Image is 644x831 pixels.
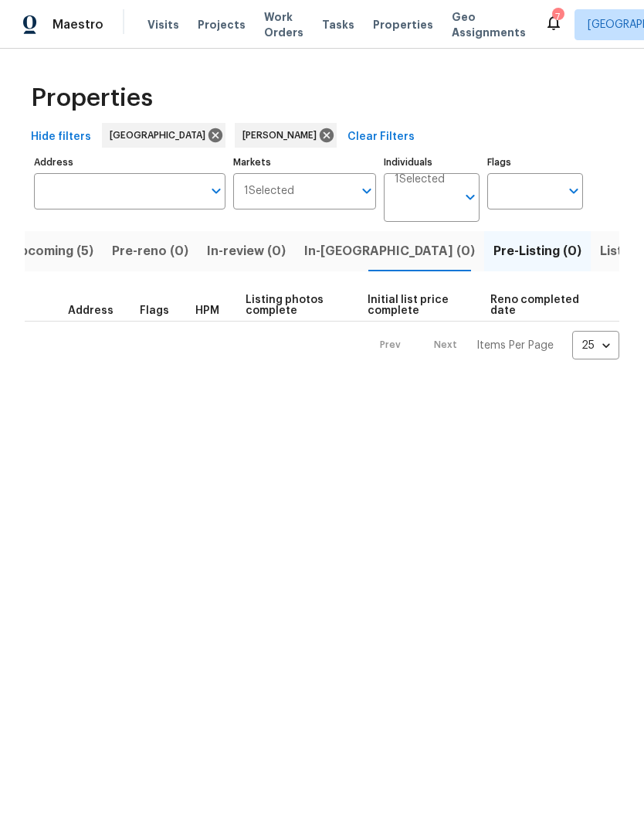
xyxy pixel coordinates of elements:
[487,158,583,167] label: Flags
[31,90,153,106] span: Properties
[205,180,227,202] button: Open
[493,240,581,262] span: Pre-Listing (0)
[304,240,475,262] span: In-[GEOGRAPHIC_DATA] (0)
[490,295,581,316] span: Reno completed date
[244,185,294,198] span: 1 Selected
[11,240,93,262] span: Upcoming (5)
[373,17,433,32] span: Properties
[102,123,225,148] div: [GEOGRAPHIC_DATA]
[112,240,188,262] span: Pre-reno (0)
[68,305,114,316] span: Address
[347,128,415,147] span: Clear Filters
[53,17,103,32] span: Maestro
[365,331,619,359] nav: Pagination Navigation
[140,305,169,316] span: Flags
[572,325,619,366] div: 25
[552,9,563,25] div: 7
[110,128,212,143] span: [GEOGRAPHIC_DATA]
[452,9,526,40] span: Geo Assignments
[563,180,585,202] button: Open
[198,17,246,32] span: Projects
[233,158,377,167] label: Markets
[476,338,554,353] p: Items Per Page
[31,128,91,147] span: Hide filters
[264,9,303,40] span: Work Orders
[322,19,354,30] span: Tasks
[395,173,445,186] span: 1 Selected
[25,123,97,152] button: Hide filters
[147,17,179,32] span: Visits
[341,123,421,152] button: Clear Filters
[384,158,480,167] label: Individuals
[246,295,341,316] span: Listing photos complete
[356,180,378,202] button: Open
[235,123,337,148] div: [PERSON_NAME]
[459,186,481,208] button: Open
[242,128,323,143] span: [PERSON_NAME]
[207,240,286,262] span: In-review (0)
[34,158,225,167] label: Address
[368,295,465,316] span: Initial list price complete
[195,305,219,316] span: HPM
